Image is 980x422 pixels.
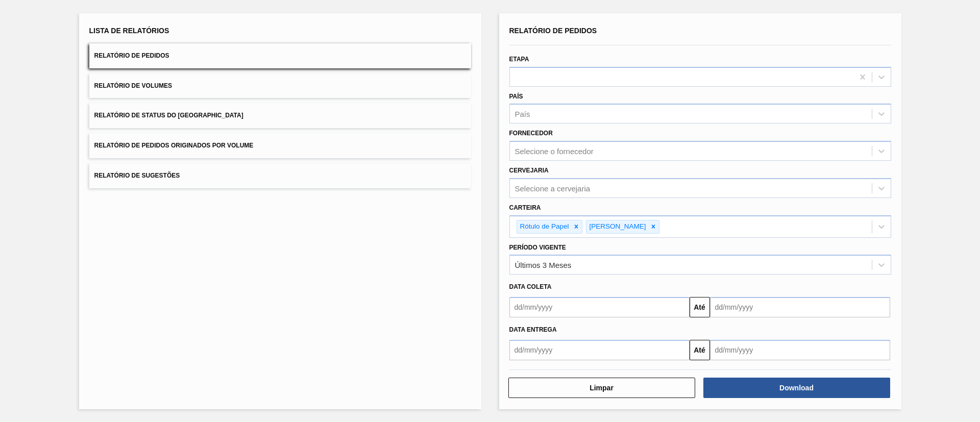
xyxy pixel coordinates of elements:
[517,220,571,233] div: Rótulo de Papel
[89,27,169,35] span: Lista de Relatórios
[515,184,591,192] div: Selecione a cervejaria
[515,261,572,269] div: Últimos 3 Meses
[94,82,172,89] span: Relatório de Volumes
[703,378,890,398] button: Download
[509,130,553,137] label: Fornecedor
[690,297,710,317] button: Até
[509,204,541,211] label: Carteira
[509,297,690,317] input: dd/mm/yyyy
[89,133,471,158] button: Relatório de Pedidos Originados por Volume
[586,220,648,233] div: [PERSON_NAME]
[710,340,890,360] input: dd/mm/yyyy
[515,110,530,118] div: País
[515,147,594,156] div: Selecione o fornecedor
[509,27,597,35] span: Relatório de Pedidos
[509,56,529,63] label: Etapa
[89,73,471,98] button: Relatório de Volumes
[89,43,471,68] button: Relatório de Pedidos
[509,244,566,251] label: Período Vigente
[509,326,557,333] span: Data Entrega
[89,103,471,128] button: Relatório de Status do [GEOGRAPHIC_DATA]
[509,340,690,360] input: dd/mm/yyyy
[94,112,243,119] span: Relatório de Status do [GEOGRAPHIC_DATA]
[690,340,710,360] button: Até
[509,283,552,290] span: Data coleta
[509,167,549,174] label: Cervejaria
[94,172,180,179] span: Relatório de Sugestões
[89,163,471,188] button: Relatório de Sugestões
[94,52,169,59] span: Relatório de Pedidos
[94,142,254,149] span: Relatório de Pedidos Originados por Volume
[509,93,523,100] label: País
[710,297,890,317] input: dd/mm/yyyy
[508,378,695,398] button: Limpar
